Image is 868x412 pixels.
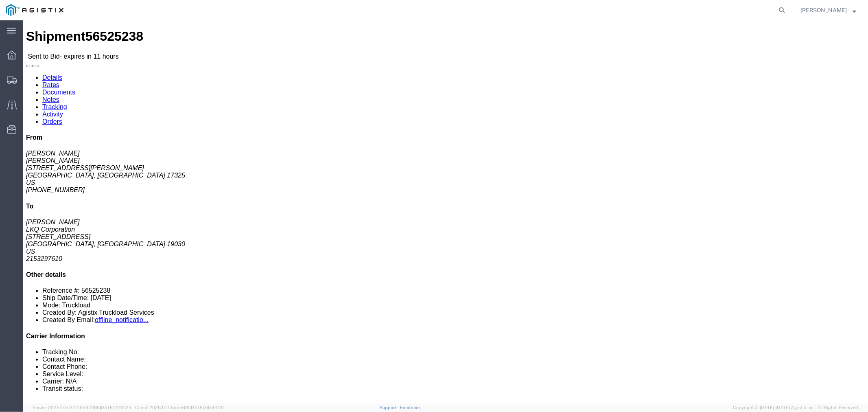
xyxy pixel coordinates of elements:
[190,405,224,410] span: [DATE] 08:44:20
[400,405,421,410] a: Feedback
[135,405,224,410] span: Client: 2025.17.0-5dd568f
[733,404,858,411] span: Copyright © [DATE]-[DATE] Agistix Inc., All Rights Reserved
[33,405,131,410] span: Server: 2025.17.0-327f6347098
[6,4,63,16] img: logo
[100,405,131,410] span: [DATE] 11:04:24
[800,6,847,15] span: Andy Schwimmer
[800,5,857,15] button: [PERSON_NAME]
[380,405,400,410] a: Support
[23,20,868,403] iframe: FS Legacy Container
